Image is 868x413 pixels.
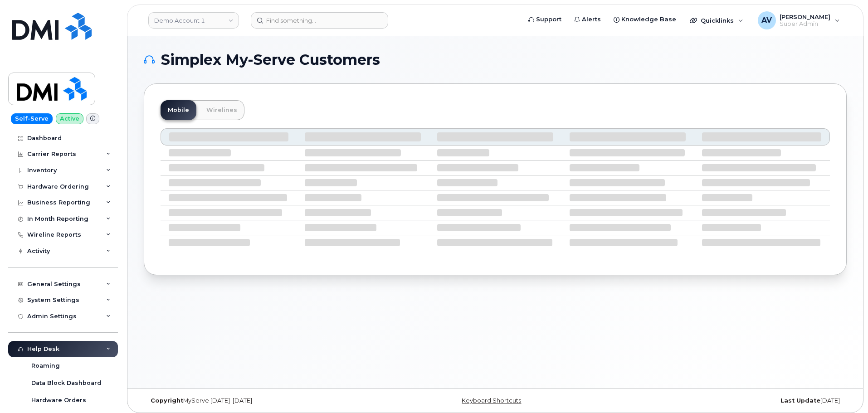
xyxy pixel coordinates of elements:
a: Mobile [161,100,196,120]
a: Keyboard Shortcuts [462,397,521,404]
strong: Last Update [780,397,820,404]
a: Wirelines [199,100,244,120]
span: Simplex My-Serve Customers [161,53,380,67]
strong: Copyright [151,397,183,404]
div: MyServe [DATE]–[DATE] [144,397,378,404]
div: [DATE] [612,397,847,404]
